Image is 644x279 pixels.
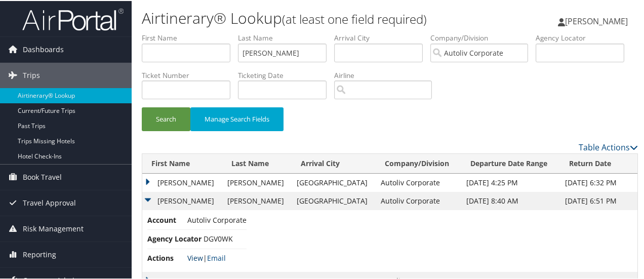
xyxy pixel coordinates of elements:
th: First Name: activate to sort column ascending [142,153,222,173]
a: Table Actions [579,141,638,152]
label: Ticket Number [142,69,238,79]
td: Autoliv Corporate [376,191,461,209]
span: Reporting [23,241,56,266]
td: [PERSON_NAME] [142,191,222,209]
td: [PERSON_NAME] [142,173,222,191]
label: Agency Locator [536,32,632,42]
span: Book Travel [23,164,62,189]
label: Company/Division [430,32,536,42]
th: Arrival City: activate to sort column ascending [292,153,376,173]
span: [PERSON_NAME] [565,15,628,26]
td: [PERSON_NAME] [222,191,292,209]
td: Autoliv Corporate [376,173,461,191]
span: Dashboards [23,36,64,61]
span: Agency Locator [147,232,202,244]
th: Departure Date Range: activate to sort column ascending [461,153,560,173]
a: Email [207,252,226,262]
span: Actions [147,252,185,263]
td: [DATE] 4:25 PM [461,173,560,191]
span: Autoliv Corporate [187,214,247,224]
td: [GEOGRAPHIC_DATA] [292,173,376,191]
h1: Airtinerary® Lookup [142,7,472,28]
span: Trips [23,62,40,87]
a: [PERSON_NAME] [558,5,638,35]
label: Arrival City [334,32,430,42]
a: View [187,252,203,262]
td: [PERSON_NAME] [222,173,292,191]
td: [GEOGRAPHIC_DATA] [292,191,376,209]
button: Manage Search Fields [190,106,284,130]
img: airportal-logo.png [22,7,124,30]
span: Travel Approval [23,189,76,215]
span: Account [147,214,185,225]
label: Last Name [238,32,334,42]
small: (at least one field required) [282,10,427,26]
td: [DATE] 8:40 AM [461,191,560,209]
th: Last Name: activate to sort column ascending [222,153,292,173]
span: | [187,252,226,262]
span: DGV0WK [204,233,233,243]
label: Airline [334,69,439,79]
label: Ticketing Date [238,69,334,79]
th: Company/Division [376,153,461,173]
label: First Name [142,32,238,42]
button: Search [142,106,190,130]
th: Return Date: activate to sort column ascending [560,153,637,173]
td: [DATE] 6:51 PM [560,191,637,209]
span: Risk Management [23,215,84,241]
td: [DATE] 6:32 PM [560,173,637,191]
